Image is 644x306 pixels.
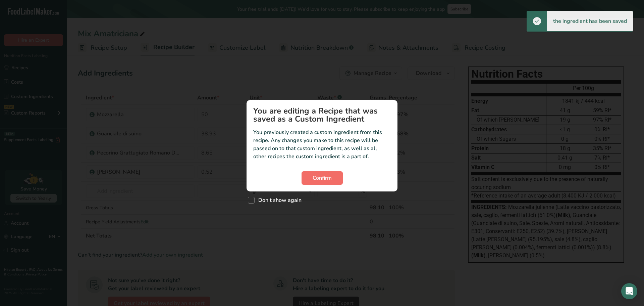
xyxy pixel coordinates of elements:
h1: You are editing a Recipe that was saved as a Custom Ingredient [253,107,391,123]
span: Confirm [313,174,332,182]
button: Confirm [302,171,343,185]
div: the ingredient has been saved [547,11,633,31]
div: Open Intercom Messenger [621,283,637,299]
p: You previously created a custom ingredient from this recipe. Any changes you make to this recipe ... [253,128,391,161]
span: Don't show again [255,197,302,204]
